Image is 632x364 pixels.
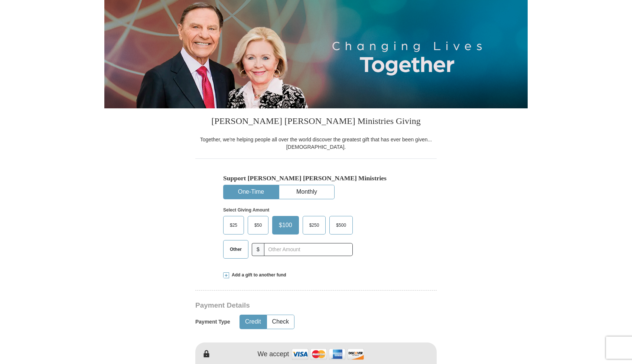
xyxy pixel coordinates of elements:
[267,315,294,329] button: Check
[291,346,365,362] img: credit cards accepted
[264,243,353,256] input: Other Amount
[226,220,241,231] span: $25
[275,220,296,231] span: $100
[240,315,266,329] button: Credit
[279,185,334,199] button: Monthly
[226,244,245,255] span: Other
[258,350,289,358] h4: We accept
[306,220,323,231] span: $250
[195,136,437,151] div: Together, we're helping people all over the world discover the greatest gift that has ever been g...
[195,301,385,310] h3: Payment Details
[195,108,437,136] h3: [PERSON_NAME] [PERSON_NAME] Ministries Giving
[229,272,286,278] span: Add a gift to another fund
[251,220,265,231] span: $50
[223,174,409,182] h5: Support [PERSON_NAME] [PERSON_NAME] Ministries
[252,243,264,256] span: $
[332,220,350,231] span: $500
[195,319,230,325] h5: Payment Type
[224,185,278,199] button: One-Time
[223,207,269,213] strong: Select Giving Amount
